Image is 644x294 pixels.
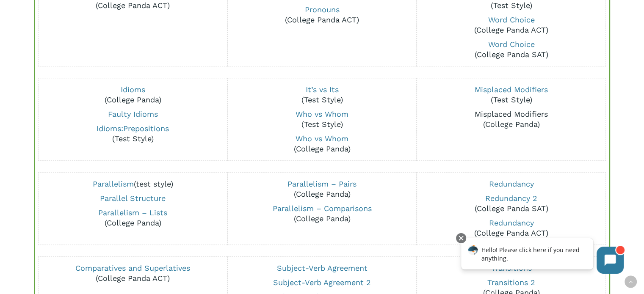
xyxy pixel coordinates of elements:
[233,85,410,105] p: (Test Style)
[423,85,600,105] p: (Test Style)
[100,194,166,203] a: Parallel Structure
[121,85,145,94] a: Idioms
[487,278,535,287] a: Transitions 2
[97,124,169,133] a: Idioms:Prepositions
[423,193,600,214] p: (College Panda SAT)
[475,85,548,94] a: Misplaced Modifiers
[98,208,167,217] a: Parallelism – Lists
[233,5,410,25] p: (College Panda ACT)
[305,85,338,94] a: It’s vs Its
[296,110,348,118] a: Who vs Whom
[452,231,632,282] iframe: Chatbot
[75,264,190,272] a: Comparatives and Superlatives
[233,109,410,129] p: (Test Style)
[233,203,410,224] p: (College Panda)
[93,179,134,188] a: Parallelism
[108,110,158,118] a: Faulty Idioms
[423,218,600,238] p: (College Panda ACT)
[44,208,221,228] p: (College Panda)
[273,278,371,287] a: Subject-Verb Agreement 2
[287,179,357,188] a: Parallelism – Pairs
[44,124,221,144] p: (Test Style)
[272,204,371,213] a: Parallelism – Comparisons
[276,264,367,272] a: Subject-Verb Agreement
[485,194,537,203] a: Redundancy 2
[423,15,600,35] p: (College Panda ACT)
[488,40,534,49] a: Word Choice
[44,263,221,283] p: (College Panda ACT)
[423,109,600,129] p: (College Panda)
[489,179,533,188] a: Redundancy
[423,39,600,60] p: (College Panda SAT)
[44,179,221,189] p: (test style)
[488,15,534,24] a: Word Choice
[44,85,221,105] p: (College Panda)
[489,218,533,227] a: Redundancy
[475,110,548,118] a: Misplaced Modifiers
[296,134,348,143] a: Who vs Whom
[304,5,339,14] a: Pronouns
[233,134,410,154] p: (College Panda)
[233,179,410,199] p: (College Panda)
